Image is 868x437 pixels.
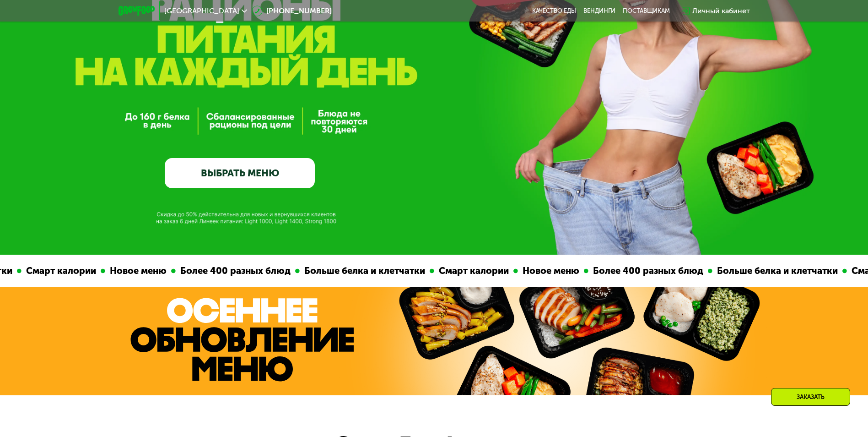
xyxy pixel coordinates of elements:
div: Больше белка и клетчатки [712,264,842,278]
div: Более 400 разных блюд [175,264,295,278]
a: Вендинги [583,7,615,15]
div: Более 400 разных блюд [588,264,707,278]
a: [PHONE_NUMBER] [252,5,332,16]
a: ВЫБРАТЬ МЕНЮ [165,158,315,188]
div: Смарт калории [21,264,100,278]
div: Новое меню [105,264,171,278]
div: Новое меню [518,264,583,278]
div: Больше белка и клетчатки [299,264,429,278]
span: [GEOGRAPHIC_DATA] [164,7,239,15]
div: поставщикам [623,7,670,15]
div: Смарт калории [434,264,513,278]
div: Заказать [771,388,850,406]
div: Личный кабинет [692,5,750,16]
a: Качество еды [532,7,576,15]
